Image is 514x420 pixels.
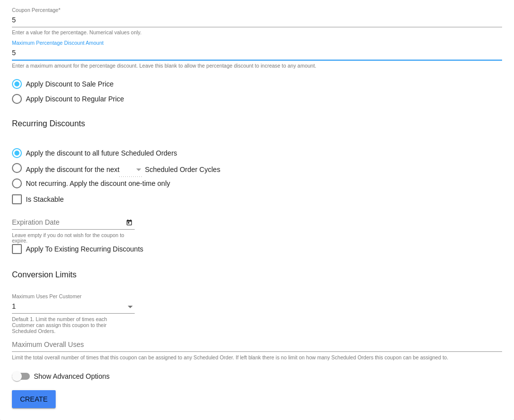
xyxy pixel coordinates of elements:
span: Show Advanced Options [34,371,110,381]
h3: Conversion Limits [12,270,502,279]
div: Apply Discount to Sale Price [22,80,114,88]
div: Not recurring. Apply the discount one-time only [22,179,170,187]
mat-radio-group: Select an option [12,74,124,104]
input: Expiration Date [12,219,124,227]
div: Limit the total overall number of times that this coupon can be assigned to any Scheduled Order. ... [12,355,448,361]
input: Maximum Percentage Discount Amount [12,49,502,57]
mat-radio-group: Select an option [12,143,286,188]
span: Create [20,395,48,403]
div: Enter a value for the percentage. Numerical values only. [12,30,142,36]
h3: Recurring Discounts [12,119,502,128]
input: Coupon Percentage [12,16,502,24]
button: Open calendar [124,217,135,227]
div: Leave empty if you do not wish for the coupon to expire. [12,233,129,245]
input: Maximum Overall Uses [12,341,502,349]
span: Apply To Existing Recurring Discounts [26,243,143,255]
div: Apply the discount for the next Scheduled Order Cycles [22,163,286,173]
div: Default 1. Limit the number of times each Customer can assign this coupon to their Scheduled Orders. [12,317,129,334]
span: Is Stackable [26,193,64,205]
div: Apply the discount to all future Scheduled Orders [22,149,177,157]
button: Create [12,390,56,408]
div: Apply Discount to Regular Price [22,95,124,103]
div: Enter a maximum amount for the percentage discount. Leave this blank to allow the percentage disc... [12,63,316,69]
span: 1 [12,302,16,310]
